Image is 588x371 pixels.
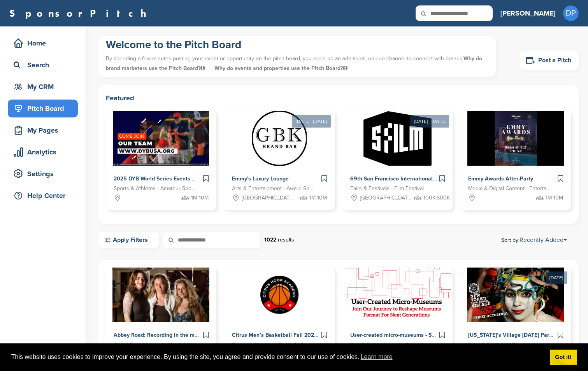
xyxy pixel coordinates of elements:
div: Help Center [12,189,78,203]
span: Citrus Men’s Basketball Fall 2025 League [232,332,337,338]
div: Settings [12,167,78,181]
a: Search [8,56,78,74]
div: Search [12,58,78,72]
a: Pitch Board [8,100,78,117]
span: 1M-10M [546,194,563,202]
span: [US_STATE]’s Village [DATE] Parade - 2025 [468,332,576,338]
span: 1M-10M [191,194,209,202]
iframe: Button to launch messaging window [557,340,582,365]
span: Sports & Athletes - Amateur Sports Leagues [114,184,197,193]
a: Recently Added [520,236,567,244]
a: My Pages [8,121,78,139]
h1: Welcome to the Pitch Board [106,38,488,52]
span: DP [563,5,579,21]
a: [DATE] Sponsorpitch & [US_STATE]’s Village [DATE] Parade - 2025 Fairs & Festivals - Parade [US_ST... [460,255,571,366]
a: Apply Filters [98,232,159,248]
a: Sponsorpitch & Emmy Awards After-Party Media & Digital Content - Entertainment 1M-10M [460,111,571,210]
span: Sort by: [501,237,567,243]
span: Abbey Road: Recording in the most famous studio [114,332,240,338]
h2: Featured [106,93,571,103]
span: results [278,236,294,243]
a: Analytics [8,143,78,161]
div: Analytics [12,145,78,159]
a: dismiss cookie message [550,350,577,365]
p: By spending a few minutes posting your event or opportunity on the pitch board, you open up an ad... [106,52,488,75]
a: SponsorPitch [9,8,151,18]
div: [DATE] [546,271,567,284]
span: Arts & Entertainment - Music Artist - Rock [114,341,197,349]
img: Sponsorpitch & [467,111,564,166]
img: Sponsorpitch & [344,268,451,322]
h3: [PERSON_NAME] [500,8,555,19]
span: Emmy's Luxury Lounge [232,175,289,182]
div: My Pages [12,123,78,137]
div: [DATE] - [DATE] [292,115,331,128]
span: Sports & Athletes - Basketball [232,341,303,349]
a: My CRM [8,78,78,96]
div: [DATE] - [DATE] [410,115,449,128]
span: Arts & Entertainment - Cultural [350,341,423,349]
a: Sponsorpitch & Citrus Men’s Basketball Fall 2025 League Sports & Athletes - Basketball 20K-50K [224,268,335,366]
img: Sponsorpitch & [113,111,209,166]
div: My CRM [12,80,78,94]
a: Help Center [8,187,78,205]
span: Fairs & Festivals - Film Festival [350,184,424,193]
a: Home [8,34,78,52]
span: 2025 DYB World Series Events [114,175,190,182]
span: Arts & Entertainment - Award Show [232,184,315,193]
a: Sponsorpitch & User-created micro-museums - Sponsor the future of cultural storytelling Arts & En... [342,268,453,366]
span: User-created micro-museums - Sponsor the future of cultural storytelling [350,332,532,338]
img: Sponsorpitch & [112,268,209,322]
a: [DATE] - [DATE] Sponsorpitch & 69th San Francisco International Film Festival Fairs & Festivals -... [342,99,453,210]
span: Media & Digital Content - Entertainment [468,184,551,193]
a: [PERSON_NAME] [500,5,555,22]
span: Fairs & Festivals - Parade [468,341,529,349]
span: [GEOGRAPHIC_DATA], [GEOGRAPHIC_DATA] [242,194,293,202]
a: Sponsorpitch & 2025 DYB World Series Events Sports & Athletes - Amateur Sports Leagues 1M-10M [106,111,216,210]
span: Emmy Awards After-Party [468,175,533,182]
span: 69th San Francisco International Film Festival [350,175,467,182]
a: Settings [8,165,78,183]
strong: 1022 [264,236,276,243]
span: [GEOGRAPHIC_DATA], [GEOGRAPHIC_DATA] [360,194,412,202]
span: 100K-500K [423,194,450,202]
a: Post a Pitch [520,51,579,70]
span: 1M-10M [309,194,327,202]
a: [DATE] - [DATE] Sponsorpitch & Emmy's Luxury Lounge Arts & Entertainment - Award Show [GEOGRAPHIC... [224,99,335,210]
span: Why do events and properties use the Pitch Board? [214,65,348,72]
span: This website uses cookies to improve your experience. By using the site, you agree and provide co... [11,351,544,363]
img: Sponsorpitch & [252,111,307,166]
div: Pitch Board [12,101,78,115]
a: learn more about cookies [360,351,394,363]
div: Home [12,36,78,50]
img: Sponsorpitch & [252,268,307,322]
img: Sponsorpitch & [363,111,432,166]
img: Sponsorpitch & [467,268,564,322]
a: Sponsorpitch & Abbey Road: Recording in the most famous studio Arts & Entertainment - Music Artis... [106,268,216,366]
